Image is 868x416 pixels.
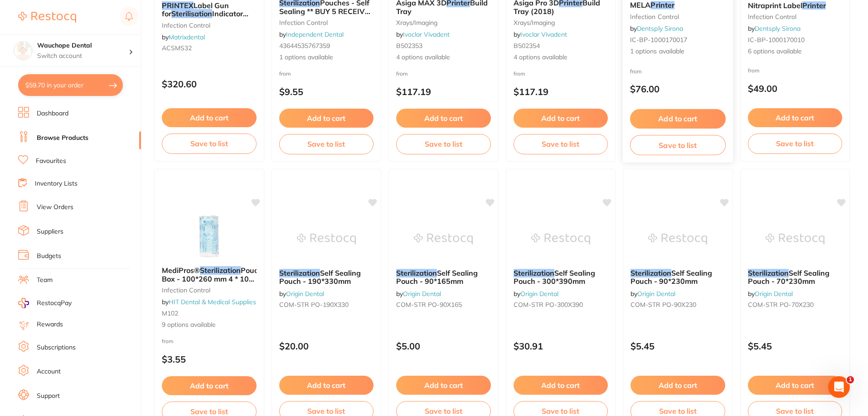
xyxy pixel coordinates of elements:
a: Origin Dental [520,290,558,298]
img: MediPros® Sterilization Pouches Box - 100*260 mm 4 * 10 inch [179,214,238,259]
a: Dashboard [37,109,68,118]
span: COM-STR PO-300X390 [514,301,583,309]
a: Ivoclar Vivadent [520,30,567,38]
a: Inventory Lists [35,179,78,188]
span: MELA [630,0,650,10]
img: Sterilization Self Sealing Pouch - 300*390mm [531,216,590,262]
span: Self Sealing Pouch - 300*390mm [514,268,595,286]
small: infection control [162,287,257,294]
a: Favourites [36,157,66,166]
img: Restocq Logo [18,12,76,23]
a: RestocqPay [18,298,72,308]
span: by [279,30,344,38]
a: Rewards [37,320,63,329]
a: Matrixdental [169,33,205,41]
b: Sterilization Self Sealing Pouch - 300*390mm [514,269,608,286]
p: $9.55 [279,86,374,97]
span: 6 options available [748,47,843,56]
em: Sterilization [279,268,320,277]
span: Self Sealing Pouch - 90*165mm [396,268,478,286]
span: B502353 [396,42,422,50]
p: Switch account [37,52,129,61]
span: M102 [162,309,178,317]
img: Sterilization Self Sealing Pouch - 90*230mm [648,216,707,262]
span: B502354 [514,42,540,50]
a: Browse Products [37,134,88,143]
small: infection control [279,19,374,26]
span: by [279,290,324,298]
span: IC-BP-1000170017 [630,36,687,44]
button: Save to list [162,134,257,153]
span: 1 options available [630,47,726,56]
span: COM-STR PO-190X330 [279,301,349,309]
button: Add to cart [748,376,843,395]
p: $3.55 [162,354,257,364]
button: Add to cart [162,108,257,127]
span: RestocqPay [37,299,72,308]
span: from [279,70,291,77]
b: Sterilization Self Sealing Pouch - 70*230mm [748,269,843,286]
span: by [630,24,683,33]
p: $30.91 [514,341,608,351]
p: $76.00 [630,84,726,94]
button: Save to list [748,134,843,153]
h4: Wauchope Dental [37,41,129,50]
button: Add to cart [279,109,374,128]
img: Sterilization Self Sealing Pouch - 90*165mm [414,216,473,262]
iframe: Intercom live chat [828,376,850,398]
span: by [748,290,793,298]
span: 9 options available [162,320,257,330]
span: from [748,67,760,74]
button: Add to cart [630,109,726,129]
span: by [748,24,800,33]
em: Sterilisation [171,9,212,18]
a: Restocq Logo [18,7,76,28]
span: by [630,290,675,298]
small: xrays/imaging [396,19,491,26]
b: Sterilization Self Sealing Pouch - 90*230mm [630,269,725,286]
p: $20.00 [279,341,374,351]
a: Origin Dental [637,290,675,298]
button: Save to list [630,135,726,155]
p: $117.19 [396,86,491,97]
a: Subscriptions [37,343,76,352]
p: $49.00 [748,83,843,94]
a: Dentsply Sirona [637,24,683,33]
b: Sterilization Self Sealing Pouch - 190*330mm [279,269,374,286]
span: ACSMS32 [162,44,192,52]
a: Independent Dental [286,30,344,38]
span: Self Sealing Pouch - 90*230mm [630,268,712,286]
p: $5.45 [630,341,725,351]
b: MediPros® Sterilization Pouches Box - 100*260 mm 4 * 10 inch [162,266,257,283]
a: Dentsply Sirona [755,24,800,33]
button: Add to cart [514,376,608,395]
span: 1 options available [279,53,374,62]
span: MediPros® [162,266,200,275]
span: Label Gun for [162,1,229,18]
p: $320.60 [162,79,257,89]
img: RestocqPay [18,298,29,308]
a: Team [37,276,53,285]
span: Nitraprint Label [748,1,802,10]
img: Sterilization Self Sealing Pouch - 190*330mm [297,216,356,262]
small: xrays/imaging [514,19,608,26]
span: 4 options available [514,53,608,62]
button: $59.70 in your order [18,74,123,96]
p: $5.00 [396,341,491,351]
span: by [514,30,567,38]
em: Sterilization [514,268,554,277]
b: Nitraprint Label Printer [748,1,843,10]
a: Account [37,367,61,376]
span: Indicator Labels [162,9,248,26]
b: MELA Printer [630,1,726,10]
span: from [162,338,174,344]
small: infection control [162,22,257,29]
a: Origin Dental [755,290,793,298]
a: Suppliers [37,227,63,236]
span: COM-STR PO-90X165 [396,301,462,309]
em: Sterilization [200,266,241,275]
small: infection control [630,13,726,20]
em: Sterilization [396,268,437,277]
em: Printer [650,0,674,10]
button: Add to cart [279,376,374,395]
